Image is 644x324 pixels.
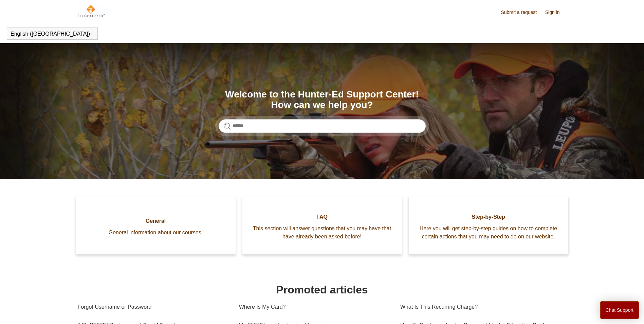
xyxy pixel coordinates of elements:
[78,4,105,18] img: Hunter-Ed Help Center home page
[86,229,225,237] span: General information about our courses!
[78,298,229,316] a: Forgot Username or Password
[419,224,558,241] span: Here you will get step-by-step guides on how to complete certain actions that you may need to do ...
[600,301,639,319] button: Chat Support
[219,119,426,133] input: Search
[219,89,426,110] h1: Welcome to the Hunter-Ed Support Center! How can we help you?
[242,196,402,254] a: FAQ This section will answer questions that you may have that have already been asked before!
[11,31,94,37] button: English ([GEOGRAPHIC_DATA])
[545,9,567,16] a: Sign in
[253,213,392,221] span: FAQ
[400,298,562,316] a: What Is This Recurring Charge?
[419,213,558,221] span: Step-by-Step
[253,224,392,241] span: This section will answer questions that you may have that have already been asked before!
[76,196,236,254] a: General General information about our courses!
[78,282,567,298] h1: Promoted articles
[239,298,390,316] a: Where Is My Card?
[86,217,225,225] span: General
[409,196,568,254] a: Step-by-Step Here you will get step-by-step guides on how to complete certain actions that you ma...
[501,9,544,16] a: Submit a request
